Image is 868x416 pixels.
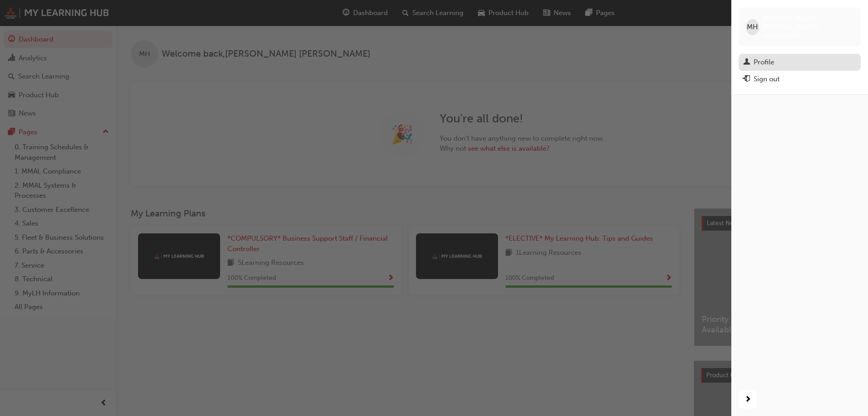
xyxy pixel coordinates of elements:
[745,394,751,405] span: next-icon
[754,74,780,84] div: Sign out
[743,75,750,84] span: exit-icon
[763,15,853,31] span: [PERSON_NAME] [PERSON_NAME]
[739,54,861,71] a: Profile
[763,32,801,39] span: 0005889893
[754,57,774,68] div: Profile
[739,71,861,88] button: Sign out
[743,58,750,67] span: man-icon
[747,22,758,32] span: MH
